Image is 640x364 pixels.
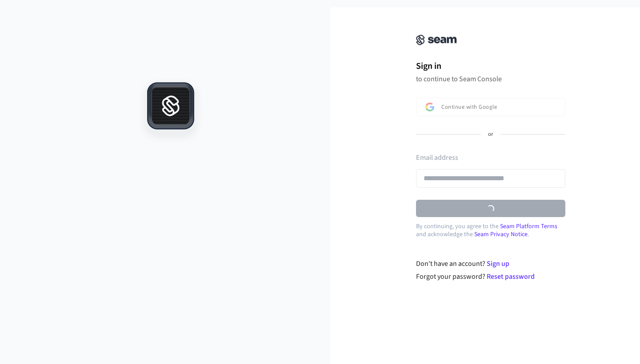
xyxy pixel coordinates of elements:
div: Don't have an account? [416,258,566,269]
img: Seam Console [416,35,457,45]
p: or [488,131,493,138]
a: Reset password [487,272,535,281]
div: Forgot your password? [416,271,566,282]
a: Seam Privacy Notice [474,230,528,239]
h1: Sign in [416,59,565,73]
p: to continue to Seam Console [416,75,565,83]
p: By continuing, you agree to the and acknowledge the . [416,222,565,238]
a: Sign up [487,259,509,269]
a: Seam Platform Terms [500,222,557,231]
